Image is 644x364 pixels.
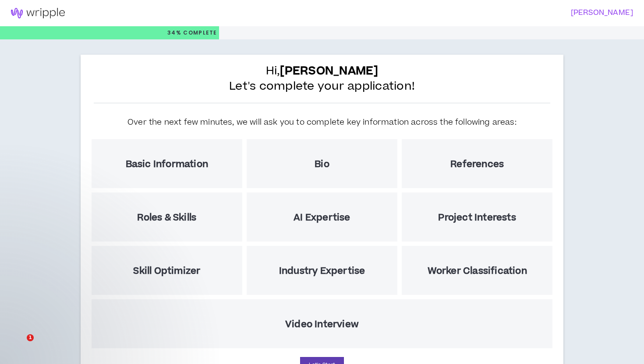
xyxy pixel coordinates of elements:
h5: Skill Optimizer [133,266,200,276]
h5: Video Interview [285,319,359,330]
span: Complete [181,29,217,37]
h5: Over the next few minutes, we will ask you to complete key information across the following areas: [127,116,517,128]
iframe: Intercom live chat [9,334,30,355]
p: 34% [167,26,217,39]
h5: References [450,159,504,170]
h3: [PERSON_NAME] [317,9,633,17]
span: 1 [27,334,34,341]
h5: Bio [315,159,329,170]
span: Hi, [266,63,379,79]
h5: Industry Expertise [279,266,365,276]
h5: Project Interests [438,212,516,223]
span: Let's complete your application! [229,79,415,94]
b: [PERSON_NAME] [280,63,378,79]
h5: Basic Information [126,159,208,170]
iframe: Intercom notifications message [7,279,182,340]
h5: Worker Classification [428,266,527,276]
h5: Roles & Skills [137,212,196,223]
h5: AI Expertise [294,212,350,223]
